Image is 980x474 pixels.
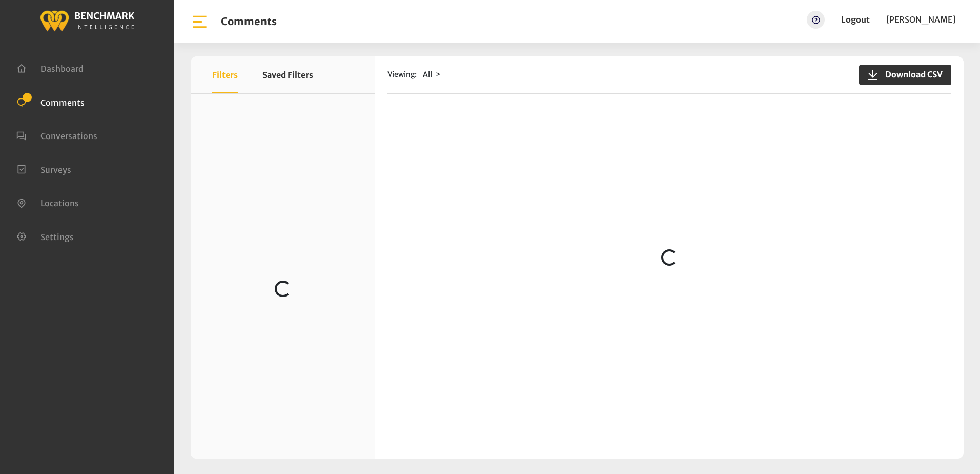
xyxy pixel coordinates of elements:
span: Viewing: [387,69,417,80]
button: Saved Filters [262,56,313,93]
span: [PERSON_NAME] [886,14,955,25]
span: Surveys [40,164,71,174]
span: Download CSV [879,68,943,81]
a: Comments [16,96,85,107]
a: Logout [841,14,870,25]
a: Conversations [16,130,97,140]
a: Logout [841,11,870,29]
img: benchmark [39,8,135,33]
span: All [423,70,432,79]
h1: Comments [221,15,277,28]
img: bar [191,13,209,31]
a: Surveys [16,164,71,174]
button: Download CSV [859,65,951,85]
a: [PERSON_NAME] [886,11,955,29]
a: Locations [16,197,79,207]
a: Settings [16,231,74,241]
span: Settings [40,231,74,242]
button: Filters [212,56,238,93]
span: Conversations [40,131,97,141]
span: Dashboard [40,64,84,74]
span: Locations [40,198,79,208]
span: Comments [40,97,85,107]
a: Dashboard [16,63,84,73]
